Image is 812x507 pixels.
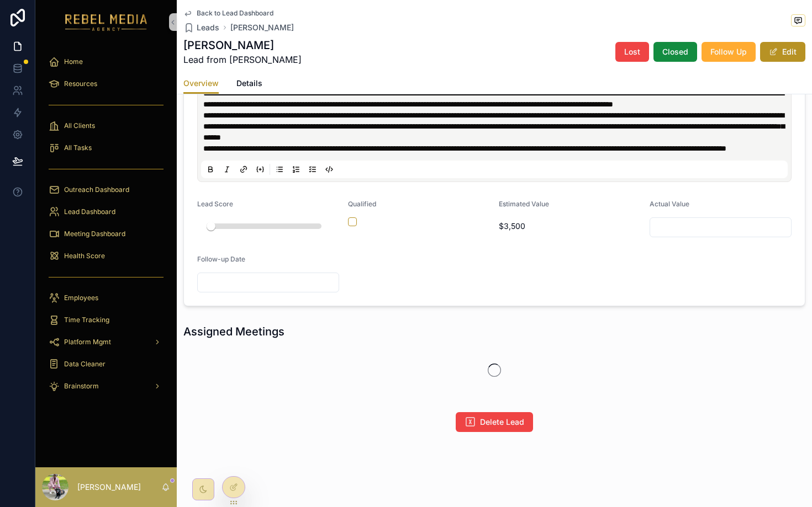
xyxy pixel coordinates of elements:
span: Employees [64,293,98,302]
a: Platform Mgmt [42,332,170,352]
span: Outreach Dashboard [64,185,129,194]
button: Closed [653,42,697,62]
span: Platform Mgmt [64,338,111,346]
a: Employees [42,288,170,308]
span: Closed [662,46,688,57]
button: Lost [615,42,649,62]
img: App logo [65,13,147,31]
span: Follow-up Date [197,255,245,263]
span: Details [236,78,262,89]
span: Meeting Dashboard [64,230,125,238]
a: Resources [42,74,170,94]
span: All Clients [64,121,95,130]
a: Lead Dashboard [42,202,170,222]
a: [PERSON_NAME] [230,22,294,33]
span: Home [64,57,83,66]
h1: [PERSON_NAME] [183,38,302,53]
a: Back to Lead Dashboard [183,9,273,18]
a: Health Score [42,246,170,266]
a: Time Tracking [42,310,170,330]
span: Leads [197,22,219,33]
a: Details [236,73,262,95]
span: Lead Score [197,200,233,208]
a: All Tasks [42,138,170,158]
h1: Assigned Meetings [183,324,284,339]
span: Brainstorm [64,382,99,391]
a: Outreach Dashboard [42,180,170,200]
span: Actual Value [650,200,689,208]
button: Follow Up [702,42,756,62]
span: Resources [64,79,97,88]
span: Data Cleaner [64,360,106,369]
button: Edit [760,42,805,62]
span: Overview [183,78,219,89]
button: Delete Lead [456,412,533,432]
div: scrollable content [35,44,177,410]
span: Lead from [PERSON_NAME] [183,53,302,66]
span: Back to Lead Dashboard [197,9,273,18]
span: All Tasks [64,143,92,152]
p: [PERSON_NAME] [77,482,141,493]
span: Qualified [348,200,376,208]
span: Time Tracking [64,316,109,324]
span: Estimated Value [499,200,549,208]
span: Health Score [64,252,105,260]
span: Lost [624,46,640,57]
span: Follow Up [710,46,747,57]
a: Home [42,52,170,72]
a: Brainstorm [42,376,170,396]
a: Leads [183,22,219,33]
span: Lead Dashboard [64,207,115,216]
a: Overview [183,73,219,94]
a: Meeting Dashboard [42,224,170,244]
a: Data Cleaner [42,354,170,374]
span: $3,500 [499,221,641,232]
span: Delete Lead [480,417,524,428]
a: All Clients [42,116,170,136]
